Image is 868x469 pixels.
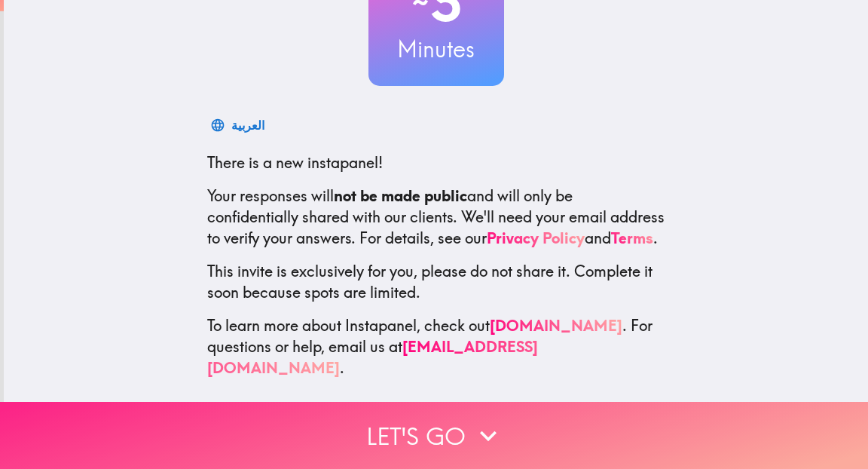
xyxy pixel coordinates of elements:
[490,316,622,335] a: [DOMAIN_NAME]
[207,315,665,379] p: To learn more about Instapanel, check out . For questions or help, email us at .
[334,186,467,205] b: not be made public
[231,115,264,136] div: العربية
[207,261,665,303] p: This invite is exclusively for you, please do not share it. Complete it soon because spots are li...
[207,110,270,140] button: العربية
[207,337,538,377] a: [EMAIL_ADDRESS][DOMAIN_NAME]
[487,228,585,247] a: Privacy Policy
[207,153,383,172] span: There is a new instapanel!
[611,228,653,247] a: Terms
[207,185,665,249] p: Your responses will and will only be confidentially shared with our clients. We'll need your emai...
[368,33,504,65] h3: Minutes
